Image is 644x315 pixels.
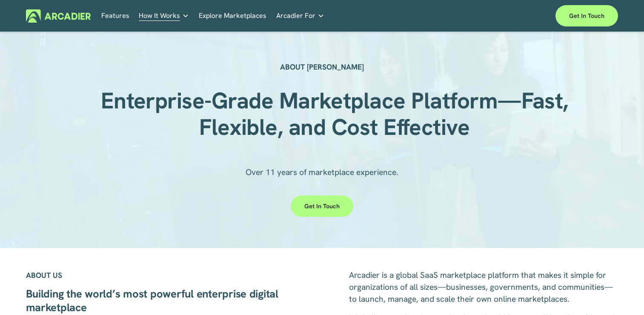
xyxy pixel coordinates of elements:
[139,10,180,22] span: How It Works
[26,9,91,23] img: Arcadier
[276,9,324,23] a: folder dropdown
[101,9,129,23] a: Features
[26,270,62,280] strong: ABOUT US
[246,167,398,178] span: Over 11 years of marketplace experience.
[199,9,266,23] a: Explore Marketplaces
[555,5,618,26] a: Get in touch
[276,10,315,22] span: Arcadier For
[101,86,574,142] strong: Enterprise-Grade Marketplace Platform—Fast, Flexible, and Cost Effective
[280,62,364,72] strong: ABOUT [PERSON_NAME]
[349,270,613,304] span: Arcadier is a global SaaS marketplace platform that makes it simple for organizations of all size...
[139,9,189,23] a: folder dropdown
[291,195,353,217] a: Get in touch
[26,286,281,315] strong: Building the world’s most powerful enterprise digital marketplace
